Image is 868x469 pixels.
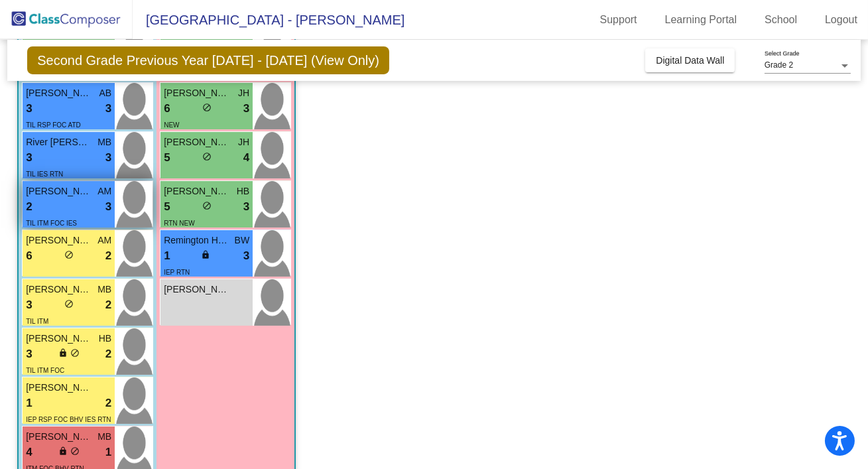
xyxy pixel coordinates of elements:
span: 4 [243,149,249,167]
span: 3 [26,149,32,167]
span: Second Grade Previous Year [DATE] - [DATE] (View Only) [27,46,389,74]
span: do_not_disturb_alt [202,152,212,161]
span: 1 [105,444,111,461]
span: Remington Holder [164,234,230,247]
span: HB [237,184,249,198]
span: lock [58,348,68,358]
span: 6 [164,100,170,117]
span: IEP RTN [164,269,190,276]
span: TIL ITM FOC [26,367,64,374]
span: 4 [26,444,32,461]
a: Logout [814,9,868,31]
span: TIL ITM [26,318,48,325]
span: [GEOGRAPHIC_DATA] - [PERSON_NAME] [133,9,404,31]
span: AM [97,234,111,247]
span: 3 [26,100,32,117]
span: BW [235,234,250,247]
span: [PERSON_NAME] [26,184,92,198]
span: IEP RSP FOC BHV IES RTN [26,416,111,423]
span: River [PERSON_NAME] [26,135,92,149]
span: JH [238,135,249,149]
span: 3 [105,198,111,216]
span: 2 [105,297,111,314]
span: RTN NEW [164,220,194,227]
span: 3 [243,198,249,216]
span: 3 [105,149,111,167]
span: do_not_disturb_alt [64,250,74,259]
button: Digital Data Wall [645,48,735,72]
span: 6 [26,247,32,265]
span: 2 [26,198,32,216]
span: 3 [243,247,249,265]
span: [PERSON_NAME] [26,86,92,100]
span: [PERSON_NAME] [164,283,230,297]
span: 3 [26,346,32,363]
span: TIL IES RTN [26,170,63,178]
span: AM [97,184,111,198]
span: 1 [164,247,170,265]
span: NEW [164,121,179,129]
span: do_not_disturb_alt [202,103,212,112]
span: 2 [105,247,111,265]
a: Learning Portal [654,9,748,31]
span: do_not_disturb_alt [202,201,212,210]
a: Support [589,9,648,31]
span: [PERSON_NAME] [26,234,92,247]
span: MB [97,430,111,444]
span: Digital Data Wall [656,55,724,66]
span: [PERSON_NAME] [26,283,92,297]
span: Grade 2 [765,60,793,70]
span: do_not_disturb_alt [64,299,74,308]
span: AB [99,86,112,100]
span: lock [58,446,68,456]
span: [PERSON_NAME] [PERSON_NAME] [26,381,92,395]
span: 5 [164,149,170,167]
span: 1 [26,395,32,412]
span: 3 [26,297,32,314]
span: 3 [243,100,249,117]
span: 5 [164,198,170,216]
span: MB [97,135,111,149]
span: MB [97,283,111,297]
span: [PERSON_NAME] [164,135,230,149]
span: [PERSON_NAME] [164,86,230,100]
span: [PERSON_NAME] [164,184,230,198]
span: TIL ITM FOC IES [26,220,77,227]
a: School [754,9,808,31]
span: [PERSON_NAME] [26,430,92,444]
span: 2 [105,346,111,363]
span: do_not_disturb_alt [70,348,80,358]
span: TIL RSP FOC ATD [26,121,81,129]
span: HB [99,332,111,346]
span: 2 [105,395,111,412]
span: JH [238,86,249,100]
span: [PERSON_NAME] [26,332,92,346]
span: do_not_disturb_alt [70,446,80,456]
span: 3 [105,100,111,117]
span: lock [201,250,210,259]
